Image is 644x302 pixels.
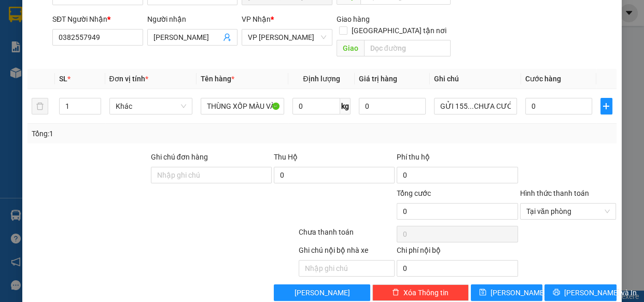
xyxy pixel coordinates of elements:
[553,289,560,297] span: printer
[248,30,326,45] span: VP Phan Rang
[295,287,350,298] span: [PERSON_NAME]
[116,98,187,114] span: Khác
[274,284,370,301] button: [PERSON_NAME]
[337,40,364,56] span: Giao
[147,13,238,25] div: Người nhận
[430,69,522,89] th: Ghi chú
[525,75,561,83] span: Cước hàng
[32,98,48,114] button: delete
[397,189,431,197] span: Tổng cước
[303,75,340,83] span: Định lượng
[601,102,612,110] span: plus
[151,153,208,161] label: Ghi chú đơn hàng
[299,245,395,260] div: Ghi chú nội bộ nhà xe
[397,151,517,167] div: Phí thu hộ
[600,98,612,114] button: plus
[337,15,370,23] span: Giao hàng
[564,287,637,298] span: [PERSON_NAME] và In
[471,284,542,301] button: save[PERSON_NAME]
[32,128,249,139] div: Tổng: 1
[201,98,284,114] input: VD: Bàn, Ghế
[544,284,616,301] button: printer[PERSON_NAME] và In
[59,75,67,83] span: SL
[403,287,449,298] span: Xóa Thông tin
[242,15,271,23] span: VP Nhận
[340,98,351,114] span: kg
[274,153,298,161] span: Thu Hộ
[364,40,451,56] input: Dọc đường
[392,289,399,297] span: delete
[223,33,231,41] span: user-add
[520,189,589,197] label: Hình thức thanh toán
[359,98,426,114] input: 0
[109,75,148,83] span: Đơn vị tính
[347,25,451,36] span: [GEOGRAPHIC_DATA] tận nơi
[491,287,546,298] span: [PERSON_NAME]
[359,75,397,83] span: Giá trị hàng
[526,204,610,219] span: Tại văn phòng
[201,75,234,83] span: Tên hàng
[151,167,272,183] input: Ghi chú đơn hàng
[372,284,469,301] button: deleteXóa Thông tin
[52,13,143,25] div: SĐT Người Nhận
[299,260,395,277] input: Nhập ghi chú
[298,226,396,245] div: Chưa thanh toán
[397,245,517,260] div: Chi phí nội bộ
[434,98,517,114] input: Ghi Chú
[479,289,486,297] span: save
